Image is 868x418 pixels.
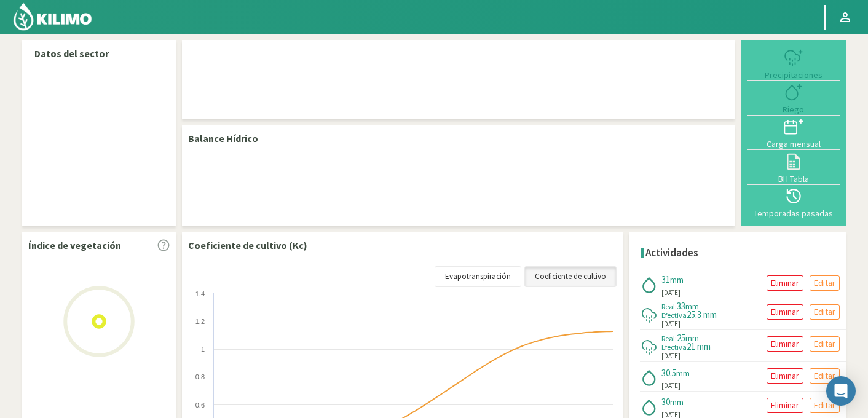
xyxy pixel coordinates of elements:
p: Eliminar [771,305,799,319]
span: 30.5 [661,367,676,379]
span: 25 [677,332,685,344]
p: Editar [814,369,835,383]
span: Real: [661,302,677,311]
div: Temporadas pasadas [751,209,836,218]
p: Eliminar [771,369,799,383]
p: Balance Hídrico [188,131,258,146]
span: mm [685,301,699,312]
span: [DATE] [661,288,681,298]
span: mm [685,333,699,344]
span: 25.3 mm [687,309,717,320]
span: 33 [677,300,685,312]
span: 31 [661,274,670,285]
div: Carga mensual [751,140,836,148]
span: Efectiva [661,342,687,352]
span: 21 mm [687,341,711,352]
p: Editar [814,305,835,319]
span: mm [676,368,690,379]
img: Kilimo [12,2,93,31]
button: Editar [810,304,840,320]
text: 1.4 [195,290,205,298]
text: 1 [201,345,205,353]
p: Eliminar [771,337,799,351]
span: mm [670,396,684,408]
span: [DATE] [661,319,681,329]
button: Editar [810,398,840,413]
button: Precipitaciones [747,46,840,81]
span: mm [670,274,684,285]
p: Índice de vegetación [28,238,121,253]
button: Editar [810,368,840,384]
span: [DATE] [661,351,681,361]
span: 30 [661,396,670,408]
text: 0.6 [195,401,205,409]
p: Editar [814,337,835,351]
button: Eliminar [767,368,803,384]
button: Eliminar [767,304,803,320]
a: Coeficiente de cultivo [524,266,617,287]
div: Precipitaciones [751,71,836,79]
p: Coeficiente de cultivo (Kc) [188,238,307,253]
button: Riego [747,81,840,115]
button: Editar [810,336,840,352]
button: Eliminar [767,398,803,413]
p: Editar [814,276,835,290]
h4: Actividades [645,247,698,259]
button: Eliminar [767,275,803,291]
span: Real: [661,334,677,343]
p: Datos del sector [34,46,164,61]
button: Editar [810,275,840,291]
span: Efectiva [661,310,687,320]
p: Eliminar [771,276,799,290]
div: Open Intercom Messenger [826,376,856,406]
button: Eliminar [767,336,803,352]
button: BH Tabla [747,150,840,184]
img: Loading... [37,260,160,383]
span: [DATE] [661,381,681,391]
div: Riego [751,105,836,114]
text: 1.2 [195,318,205,325]
p: Editar [814,398,835,412]
text: 0.8 [195,373,205,381]
a: Evapotranspiración [435,266,521,287]
button: Carga mensual [747,116,840,150]
p: Eliminar [771,398,799,412]
div: BH Tabla [751,175,836,183]
button: Temporadas pasadas [747,185,840,219]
